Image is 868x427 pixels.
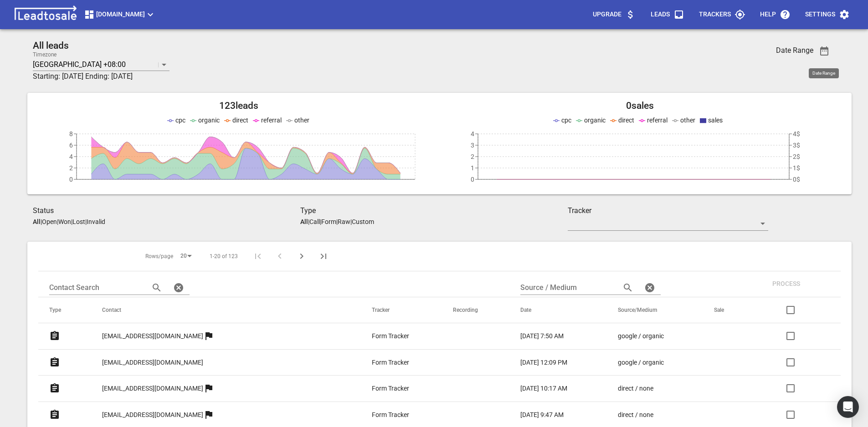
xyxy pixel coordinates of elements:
[72,218,85,225] p: Lost
[57,218,58,225] span: |
[338,218,350,225] p: Raw
[84,9,156,20] span: [DOMAIN_NAME]
[33,59,126,70] p: [GEOGRAPHIC_DATA] +08:00
[837,396,859,418] div: Open Intercom Messenger
[102,325,203,347] a: [EMAIL_ADDRESS][DOMAIN_NAME]
[805,10,835,19] p: Settings
[520,358,581,367] a: [DATE] 12:09 PM
[618,358,664,367] p: google / organic
[776,46,813,55] h3: Date Range
[87,218,105,225] p: Invalid
[442,297,509,323] th: Recording
[618,331,664,341] p: google / organic
[203,383,214,394] svg: More than one lead from this user
[102,410,203,420] p: [EMAIL_ADDRESS][DOMAIN_NAME]
[33,218,41,225] aside: All
[69,164,73,172] tspan: 2
[102,404,203,426] a: [EMAIL_ADDRESS][DOMAIN_NAME]
[210,253,238,260] span: 1-20 of 123
[520,410,564,420] p: [DATE] 9:47 AM
[509,297,607,323] th: Date
[38,297,91,323] th: Type
[372,384,416,393] a: Form Tracker
[708,117,723,124] span: sales
[321,218,336,225] p: Form
[69,176,73,183] tspan: 0
[793,130,800,137] tspan: 4$
[568,205,768,216] h3: Tracker
[584,117,606,124] span: organic
[372,358,409,367] p: Form Tracker
[177,250,195,262] div: 20
[372,331,409,341] p: Form Tracker
[520,410,581,420] a: [DATE] 9:47 AM
[471,142,474,149] tspan: 3
[618,358,678,367] a: google / organic
[49,409,60,420] svg: Form
[440,100,841,112] h2: 0 sales
[520,331,581,341] a: [DATE] 7:50 AM
[261,117,282,124] span: referral
[618,384,653,393] p: direct / none
[618,384,678,393] a: direct / none
[203,330,214,341] svg: More than one lead from this user
[313,245,334,267] button: Last Page
[80,5,159,24] button: [DOMAIN_NAME]
[651,10,670,19] p: Leads
[102,377,203,400] a: [EMAIL_ADDRESS][DOMAIN_NAME]
[49,330,60,341] svg: Form
[102,351,203,374] a: [EMAIL_ADDRESS][DOMAIN_NAME]
[607,297,704,323] th: Source/Medium
[49,383,60,394] svg: Form
[372,331,416,341] a: Form Tracker
[102,331,203,341] p: [EMAIL_ADDRESS][DOMAIN_NAME]
[102,358,203,367] p: [EMAIL_ADDRESS][DOMAIN_NAME]
[308,218,309,225] span: |
[69,130,73,137] tspan: 8
[309,218,320,225] p: Call
[71,218,72,225] span: |
[102,384,203,393] p: [EMAIL_ADDRESS][DOMAIN_NAME]
[520,331,564,341] p: [DATE] 7:50 AM
[793,142,800,149] tspan: 3$
[372,358,416,367] a: Form Tracker
[618,331,678,341] a: google / organic
[294,117,309,124] span: other
[699,10,731,19] p: Trackers
[471,164,474,172] tspan: 1
[520,358,567,367] p: [DATE] 12:09 PM
[300,205,568,216] h3: Type
[793,153,800,160] tspan: 2$
[372,410,409,420] p: Form Tracker
[291,245,313,267] button: Next Page
[11,5,80,24] img: logo
[145,253,173,260] span: Rows/page
[793,164,800,172] tspan: 1$
[33,71,701,82] h3: Starting: [DATE] Ending: [DATE]
[618,410,653,420] p: direct / none
[680,117,695,124] span: other
[38,100,440,112] h2: 123 leads
[58,218,71,225] p: Won
[85,218,87,225] span: |
[372,384,409,393] p: Form Tracker
[793,176,800,183] tspan: 0$
[618,117,634,124] span: direct
[300,218,308,225] aside: All
[232,117,248,124] span: direct
[33,40,701,51] h2: All leads
[175,117,185,124] span: cpc
[471,176,474,183] tspan: 0
[561,117,571,124] span: cpc
[471,130,474,137] tspan: 4
[336,218,338,225] span: |
[760,10,776,19] p: Help
[49,357,60,368] svg: Form
[33,52,57,57] label: Timezone
[33,205,300,216] h3: Status
[647,117,668,124] span: referral
[203,409,214,420] svg: More than one lead from this user
[91,297,361,323] th: Contact
[520,384,581,393] a: [DATE] 10:17 AM
[352,218,374,225] p: Custom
